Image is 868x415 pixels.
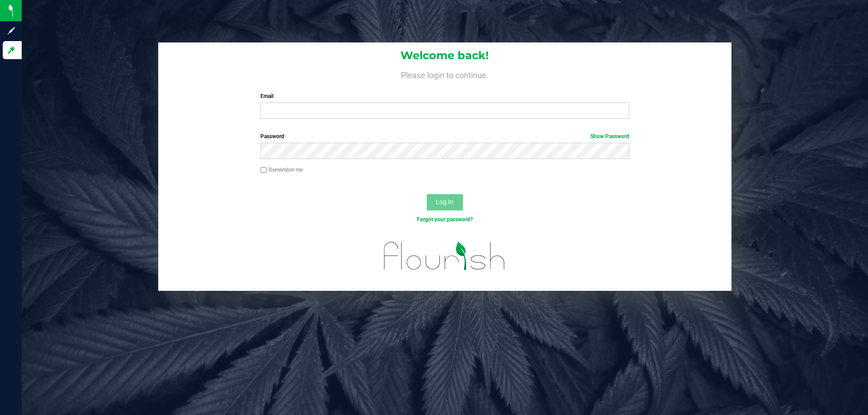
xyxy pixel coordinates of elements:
[260,133,284,140] span: Password
[260,166,303,174] label: Remember me
[427,194,463,210] button: Log In
[7,46,16,55] inline-svg: Log in
[158,69,731,79] h4: Please login to continue.
[417,216,473,223] a: Forgot your password?
[436,198,453,205] span: Log In
[260,92,629,100] label: Email
[7,26,16,35] inline-svg: Sign up
[373,233,516,279] img: flourish_logo.svg
[158,50,731,61] h1: Welcome back!
[590,133,629,140] a: Show Password
[260,167,267,173] input: Remember me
